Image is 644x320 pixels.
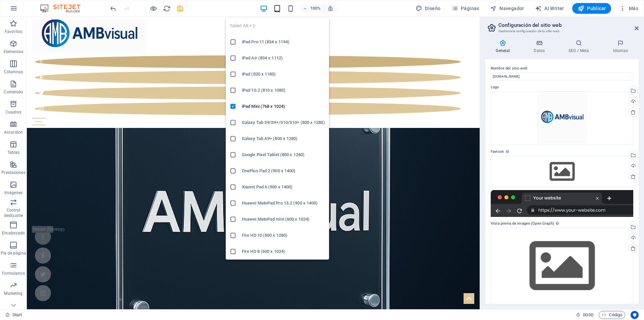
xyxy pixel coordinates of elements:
p: Prestaciones [1,170,25,175]
h6: iPad Pro 11 (834 x 1194) [242,38,325,46]
p: Imágenes [4,190,22,195]
i: Al redimensionar, ajustar el nivel de zoom automáticamente para ajustarse al dispositivo elegido. [327,5,333,11]
button: Más [616,3,641,14]
h4: SEO / Meta [558,40,602,54]
h6: Galaxy Tab A9+ (800 x 1280) [242,135,325,143]
h6: 100% [310,4,321,12]
p: Marketing [4,291,22,296]
h6: iPad Air (834 x 1112) [242,54,325,62]
p: Cuadros [6,109,21,115]
div: Selecciona archivos del administrador de archivos, de la galería de fotos o carga archivo(s) [491,156,633,187]
p: Pie de página [1,250,26,256]
h6: Google Pixel Tablet (800 x 1280) [242,151,325,159]
button: Diseño [413,3,443,14]
div: Selecciona archivos del administrador de archivos, de la galería de fotos o carga archivo(s) [491,228,633,305]
span: Páginas [451,5,479,12]
h6: Fire HD 8 (600 x 1024) [242,247,325,256]
h4: Datos [523,40,558,54]
span: Diseño [416,5,441,12]
span: Código [602,311,622,319]
h6: Huawei MatePad mini (600 x 1024) [242,215,325,223]
div: ChatGPTImage4oct202513_59_13-YiubmJj7WZQo4EvO31lVSQ.png [491,91,633,145]
i: Guardar (Ctrl+S) [176,5,184,12]
button: Código [599,311,625,319]
label: Logo [491,83,633,91]
p: Formularios [2,271,24,276]
h6: iPad Mini (768 x 1024) [242,102,325,110]
h4: General [485,40,523,54]
button: Páginas [449,3,482,14]
span: AI Writer [535,5,564,12]
button: save [176,4,184,12]
h6: iPad (820 x 1180) [242,70,325,78]
p: Encabezado [2,230,25,236]
span: Navegador [490,5,524,12]
p: Columnas [4,69,23,75]
button: 100% [300,4,324,12]
span: 00 00 [583,311,593,319]
h6: Xiaomi Pad 6 (900 x 1400) [242,183,325,191]
button: Navegador [487,3,527,14]
label: Favicon [491,148,633,156]
h3: Gestiona la configuración de tu sitio web [498,28,625,34]
h6: Galaxy Tab S9/S9+/S10/S10+ (800 x 1280) [242,119,325,127]
img: Editor Logo [39,4,89,12]
p: Favoritos [5,29,22,34]
button: Usercentrics [631,311,639,319]
label: Vista previa de imagen (Open Graph) [491,220,633,228]
label: Nombre del sitio web [491,64,633,73]
span: Publicar [578,5,606,12]
h6: Tiempo de la sesión [576,311,594,319]
h4: Idiomas [602,40,639,54]
h6: Fire HD 10 (800 x 1280) [242,231,325,239]
p: Tablas [7,150,20,155]
span: Más [619,5,638,12]
a: Haz clic para cancelar la selección y doble clic para abrir páginas [5,311,22,319]
button: undo [109,4,117,12]
h6: OnePlus Pad 2 (900 x 1400) [242,167,325,175]
button: reload [163,4,171,12]
i: Deshacer: Cambiar imagen (Ctrl+Z) [109,5,117,12]
p: Contenido [4,89,23,95]
button: AI Writer [532,3,567,14]
span: : [588,312,589,317]
h2: Configuración del sitio web [498,22,639,28]
p: Accordion [4,130,23,135]
button: Publicar [572,3,611,14]
input: Nombre... [491,73,633,81]
h6: Huawei MatePad Pro 13.2 (900 x 1400) [242,199,325,207]
h6: iPad 10.2 (810 x 1080) [242,86,325,94]
p: Elementos [4,49,23,54]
